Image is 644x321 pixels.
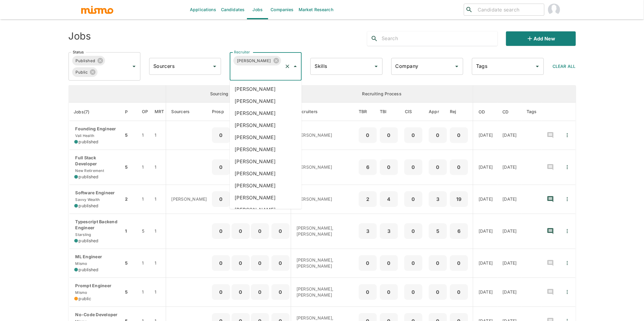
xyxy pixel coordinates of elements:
td: [DATE] [498,121,522,150]
p: 3 [431,195,444,203]
p: 0 [214,288,228,296]
td: 5 [137,214,153,249]
span: Mismo [74,261,87,266]
button: recent-notes [543,224,558,238]
p: 0 [407,288,420,296]
li: [PERSON_NAME] [230,83,302,95]
p: 0 [452,163,466,171]
li: [PERSON_NAME] [230,204,302,216]
p: [PERSON_NAME] [171,196,207,202]
p: 0 [274,288,287,296]
p: 0 [361,288,374,296]
li: [PERSON_NAME] [230,155,302,167]
span: published [79,174,99,180]
li: [PERSON_NAME] [230,119,302,131]
td: 1 [153,278,166,307]
p: No-Code Developer [74,312,119,318]
button: Open [372,62,380,71]
p: 0 [361,131,374,139]
span: Public [72,69,91,76]
p: 2 [361,195,374,203]
button: Clear [283,62,292,71]
td: 5 [123,121,137,150]
td: 5 [123,249,137,278]
td: 1 [137,150,153,185]
span: CD [502,108,517,116]
td: [DATE] [473,278,498,307]
td: 1 [123,214,137,249]
p: Software Engineer [74,190,119,196]
th: Recruiting Process [291,85,473,103]
p: 0 [253,288,267,296]
h4: Jobs [69,30,91,42]
p: [PERSON_NAME], [PERSON_NAME] [296,225,352,237]
button: recent-notes [543,128,558,142]
span: Jobs(7) [74,108,98,116]
p: 0 [234,288,247,296]
p: Founding Engineer [74,126,119,132]
th: Market Research Total [153,103,166,121]
button: Quick Actions [561,160,574,174]
th: Rejected [448,103,473,121]
p: 0 [382,288,396,296]
button: Quick Actions [561,224,574,238]
p: 0 [382,163,396,171]
p: 0 [452,259,466,267]
li: [PERSON_NAME] [230,192,302,204]
th: Tags [522,103,542,121]
button: Quick Actions [561,285,574,299]
td: 1 [153,185,166,214]
li: [PERSON_NAME] [230,180,302,192]
p: 5 [431,227,444,235]
td: [DATE] [498,214,522,249]
p: 0 [234,227,247,235]
li: [PERSON_NAME] [230,95,302,107]
input: Candidate search [475,5,542,14]
th: Approved [427,103,448,121]
li: [PERSON_NAME] [230,167,302,180]
td: [DATE] [473,214,498,249]
button: Open [210,62,219,71]
th: Client Interview Scheduled [399,103,427,121]
button: Close [291,62,300,71]
span: Clear All [553,64,575,69]
p: 0 [382,131,396,139]
button: recent-notes [543,160,558,174]
span: Vali Health [74,133,95,138]
p: [PERSON_NAME] [296,164,352,170]
span: public [79,296,91,302]
td: 1 [137,249,153,278]
p: 0 [431,131,444,139]
p: 6 [452,227,466,235]
span: Starsling [74,232,91,237]
span: New Retirement [74,168,104,173]
td: 5 [123,278,137,307]
button: Quick Actions [561,256,574,270]
p: 0 [253,227,267,235]
td: [DATE] [473,121,498,150]
button: Add new [506,31,575,46]
th: To Be Interviewed [378,103,399,121]
td: [DATE] [473,249,498,278]
p: 0 [407,259,420,267]
p: 0 [274,227,287,235]
td: 2 [123,185,137,214]
div: Public [72,67,98,77]
span: published [79,203,99,209]
p: 0 [214,195,228,203]
button: search [367,31,382,46]
p: [PERSON_NAME] [296,196,352,202]
span: P [125,108,136,116]
th: Recruiters [291,103,357,121]
td: 1 [137,278,153,307]
input: Search [382,34,498,43]
td: [DATE] [498,150,522,185]
p: 3 [382,227,396,235]
th: Created At [498,103,522,121]
th: Sourcers [166,103,212,121]
td: 1 [153,249,166,278]
td: [DATE] [473,185,498,214]
td: 1 [153,214,166,249]
p: 0 [214,259,228,267]
p: 0 [452,288,466,296]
